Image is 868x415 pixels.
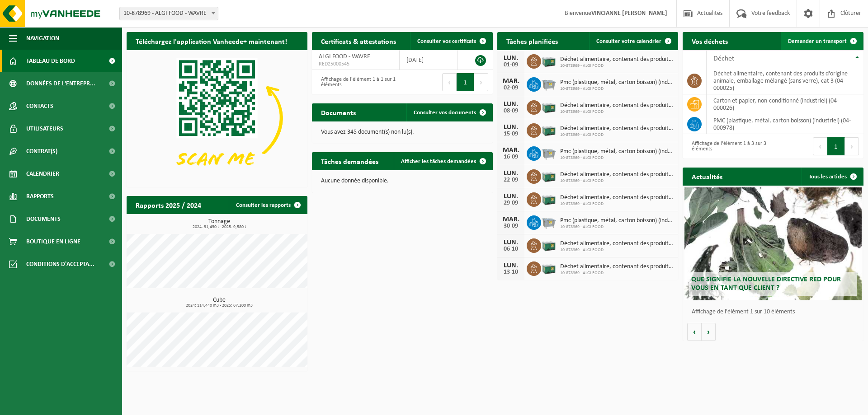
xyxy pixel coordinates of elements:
[401,159,476,164] span: Afficher les tâches demandées
[502,147,520,154] div: MAR.
[312,32,405,50] h2: Certificats & attestations
[707,67,863,94] td: déchet alimentaire, contenant des produits d'origine animale, emballage mélangé (sans verre), cat...
[26,27,59,50] span: Navigation
[683,168,731,185] h2: Actualités
[541,122,557,137] img: PB-LB-0680-HPE-GN-01
[119,7,218,20] span: 10-878969 - ALGI FOOD - WAVRE
[131,297,307,308] h3: Cube
[502,62,520,68] div: 01-09
[560,148,674,155] span: Pmc (plastique, métal, carton boisson) (industriel)
[502,124,520,131] div: LUN.
[474,73,488,91] button: Next
[131,303,307,308] span: 2024: 114,440 m3 - 2025: 67,200 m3
[845,137,859,155] button: Next
[683,32,737,50] h2: Vos déchets
[560,240,674,247] span: Déchet alimentaire, contenant des produits d'origine animale, emballage mélangé ...
[400,50,458,70] td: [DATE]
[406,103,492,121] a: Consulter vos documents
[229,196,307,214] a: Consulter les rapports
[502,177,520,183] div: 22-09
[502,131,520,137] div: 15-09
[131,225,307,229] span: 2024: 31,430 t - 2025: 9,580 t
[502,223,520,229] div: 30-09
[321,129,484,135] p: Vous avez 345 document(s) non lu(s).
[26,117,63,140] span: Utilisateurs
[713,55,734,62] span: Déchet
[560,263,674,270] span: Déchet alimentaire, contenant des produits d'origine animale, emballage mélangé ...
[560,224,674,230] span: 10-878969 - ALGI FOOD
[312,103,365,121] h2: Documents
[26,185,54,208] span: Rapports
[541,260,557,275] img: PB-LB-0680-HPE-GN-01
[691,276,841,292] span: Que signifie la nouvelle directive RED pour vous en tant que client ?
[702,323,716,341] button: Volgende
[26,140,57,163] span: Contrat(s)
[541,191,557,206] img: PB-LB-0680-HPE-GN-01
[589,32,677,50] a: Consulter votre calendrier
[560,201,674,207] span: 10-878969 - ALGI FOOD
[497,32,567,50] h2: Tâches planifiées
[410,32,492,50] a: Consulter vos certificats
[802,168,863,186] a: Tous les articles
[502,78,520,85] div: MAR.
[131,219,307,229] h3: Tonnage
[319,61,392,68] span: RED25000545
[560,132,674,138] span: 10-878969 - ALGI FOOD
[26,253,94,275] span: Conditions d'accepta...
[312,152,387,170] h2: Tâches demandées
[813,137,827,155] button: Previous
[26,163,59,185] span: Calendrier
[684,187,862,300] a: Que signifie la nouvelle directive RED pour vous en tant que client ?
[502,154,520,160] div: 16-09
[502,246,520,252] div: 06-10
[560,247,674,253] span: 10-878969 - ALGI FOOD
[442,73,457,91] button: Previous
[502,101,520,108] div: LUN.
[707,94,863,114] td: carton et papier, non-conditionné (industriel) (04-000026)
[560,125,674,132] span: Déchet alimentaire, contenant des produits d'origine animale, emballage mélangé ...
[502,216,520,223] div: MAR.
[414,110,476,116] span: Consulter vos documents
[596,38,661,44] span: Consulter votre calendrier
[687,136,769,156] div: Affichage de l'élément 1 à 3 sur 3 éléments
[541,168,557,183] img: PB-LB-0680-HPE-GN-01
[560,194,674,201] span: Déchet alimentaire, contenant des produits d'origine animale, emballage mélangé ...
[541,214,557,229] img: WB-2500-GAL-GY-01
[394,152,492,170] a: Afficher les tâches demandées
[560,155,674,161] span: 10-878969 - ALGI FOOD
[560,102,674,109] span: Déchet alimentaire, contenant des produits d'origine animale, emballage mélangé ...
[502,108,520,114] div: 08-09
[541,237,557,252] img: PB-LB-0680-HPE-GN-01
[560,270,674,276] span: 10-878969 - ALGI FOOD
[502,200,520,206] div: 29-09
[502,239,520,246] div: LUN.
[502,170,520,177] div: LUN.
[502,269,520,275] div: 13-10
[127,196,210,214] h2: Rapports 2025 / 2024
[26,208,61,230] span: Documents
[541,99,557,114] img: PB-LB-0680-HPE-GN-01
[707,114,863,134] td: PMC (plastique, métal, carton boisson) (industriel) (04-000978)
[541,76,557,91] img: WB-2500-GAL-GY-01
[26,50,75,72] span: Tableau de bord
[560,86,674,92] span: 10-878969 - ALGI FOOD
[319,53,370,60] span: ALGI FOOD - WAVRE
[541,145,557,160] img: WB-2500-GAL-GY-01
[127,32,296,50] h2: Téléchargez l'application Vanheede+ maintenant!
[788,38,847,44] span: Demander un transport
[502,55,520,62] div: LUN.
[417,38,476,44] span: Consulter vos certificats
[316,72,398,92] div: Affichage de l'élément 1 à 1 sur 1 éléments
[560,171,674,178] span: Déchet alimentaire, contenant des produits d'origine animale, emballage mélangé ...
[560,109,674,115] span: 10-878969 - ALGI FOOD
[26,230,80,253] span: Boutique en ligne
[827,137,845,155] button: 1
[541,53,557,68] img: PB-LB-0680-HPE-GN-01
[687,323,702,341] button: Vorige
[781,32,863,50] a: Demander un transport
[560,178,674,184] span: 10-878969 - ALGI FOOD
[502,262,520,269] div: LUN.
[26,72,95,95] span: Données de l'entrepr...
[321,178,484,184] p: Aucune donnée disponible.
[560,217,674,224] span: Pmc (plastique, métal, carton boisson) (industriel)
